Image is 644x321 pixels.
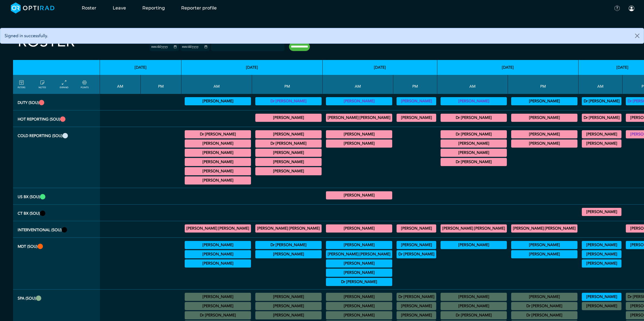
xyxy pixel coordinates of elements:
summary: [PERSON_NAME] [256,312,321,319]
summary: Dr [PERSON_NAME] [583,115,621,121]
h2: Roster [18,33,75,51]
summary: Dr [PERSON_NAME] [583,98,621,104]
div: TIA 13:00 - 14:00 [397,250,436,258]
summary: [PERSON_NAME] [327,192,391,199]
th: Cold Reporting (SOU) [13,127,100,188]
summary: [PERSON_NAME] [397,225,435,232]
div: IR General Diagnostic/IR General Interventional 09:00 - 13:00 [185,224,251,233]
div: HPB 08:00 - 09:00 [326,250,392,258]
div: Vetting (30 PF Points) 09:00 - 13:00 [582,97,621,105]
div: MRI MSK/MRI Neuro 13:00 - 17:00 [255,130,322,138]
summary: [PERSON_NAME] [583,260,621,267]
div: No specified Site 13:00 - 14:00 [397,302,436,310]
div: No specified Site 17:00 - 17:30 [255,311,322,319]
a: show/hide notes [39,80,46,89]
summary: [PERSON_NAME] [186,294,250,300]
div: No specified Site 16:00 - 17:00 [397,311,436,319]
div: ILD 12:30 - 13:30 [511,241,577,249]
summary: [PERSON_NAME] [583,209,621,215]
th: PM [393,75,437,94]
summary: [PERSON_NAME] [441,150,506,156]
summary: [PERSON_NAME] [441,140,506,147]
div: No specified Site 14:00 - 15:00 [511,311,577,319]
div: General CT 16:00 - 17:00 [255,167,322,175]
summary: [PERSON_NAME] [186,260,250,267]
summary: [PERSON_NAME] [583,251,621,258]
summary: [PERSON_NAME] [441,242,506,248]
div: Vetting 13:00 - 17:00 [255,97,322,105]
summary: [PERSON_NAME] [583,294,621,300]
summary: [PERSON_NAME] [186,242,250,248]
summary: [PERSON_NAME] [327,312,391,319]
summary: [PERSON_NAME] [256,159,321,165]
div: General MRI 07:00 - 09:00 [441,130,507,138]
th: PM [508,75,579,94]
summary: Dr [PERSON_NAME] [512,312,577,319]
div: General MRI/General CT 11:00 - 13:00 [326,139,392,148]
summary: [PERSON_NAME] [512,115,577,121]
div: No specified Site 08:00 - 08:30 [441,302,507,310]
div: IR General Diagnostic/IR General Interventional 09:00 - 13:00 [441,224,507,233]
summary: [PERSON_NAME] [441,294,506,300]
div: Neurology 08:30 - 09:30 [185,259,251,268]
div: Breast 08:00 - 10:30 [582,241,621,249]
summary: Dr [PERSON_NAME] [397,251,435,258]
summary: [PERSON_NAME] [PERSON_NAME] [327,251,391,258]
summary: [PERSON_NAME] [397,115,435,121]
summary: [PERSON_NAME] [397,98,435,104]
div: General CT/General MRI 13:00 - 17:00 [511,139,577,148]
a: collapse/expand expected points [81,80,89,89]
summary: [PERSON_NAME] [327,294,391,300]
summary: [PERSON_NAME] [512,98,577,104]
div: Upper GI Cancer MDT 08:00 - 09:00 [326,241,392,249]
div: No specified Site 07:00 - 08:30 [326,293,392,301]
summary: [PERSON_NAME] [327,269,391,276]
summary: [PERSON_NAME] [512,294,577,300]
div: CT Gastrointestinal 09:00 - 11:00 [185,139,251,148]
img: brand-opti-rad-logos-blue-and-white-d2f68631ba2948856bd03f2d395fb146ddc8fb01b4b6e9315ea85fa773367... [11,2,55,14]
summary: [PERSON_NAME] [327,140,391,147]
div: Vetting (30 PF Points) 13:00 - 17:00 [397,97,436,105]
th: [DATE] [323,60,437,75]
th: PM [252,75,323,94]
summary: Dr [PERSON_NAME] [441,312,506,319]
div: Head and Neck MDT 08:00 - 10:30 [582,259,621,268]
summary: [PERSON_NAME] [186,251,250,258]
div: MRI Neuro/General MRI 09:00 - 10:00 [582,130,621,138]
summary: Dr [PERSON_NAME] [327,279,391,285]
th: [DATE] [181,60,323,75]
summary: [PERSON_NAME] [512,131,577,138]
summary: [PERSON_NAME] [PERSON_NAME] [186,225,250,232]
div: IR General Diagnostic/IR General Interventional 13:00 - 17:00 [255,224,322,233]
summary: [PERSON_NAME] [186,168,250,174]
summary: [PERSON_NAME] [256,303,321,309]
div: No specified Site 16:00 - 17:00 [255,302,322,310]
summary: [PERSON_NAME] [256,168,321,174]
th: AM [181,75,252,94]
button: Close [631,28,644,43]
summary: [PERSON_NAME] [PERSON_NAME] [512,225,577,232]
th: Duty (SOU) [13,94,100,110]
summary: Dr [PERSON_NAME] [186,312,250,319]
th: PM [141,75,181,94]
div: No specified Site 09:00 - 13:00 [185,302,251,310]
summary: Dr [PERSON_NAME] [441,159,506,165]
summary: Dr [PERSON_NAME] [441,131,506,138]
th: CT Bx (SOU) [13,205,100,221]
summary: [PERSON_NAME] [583,303,621,309]
div: Breast 08:00 - 10:30 [582,250,621,258]
div: Haem/Lymphoma 12:30 - 14:30 [255,250,322,258]
summary: [PERSON_NAME] [256,115,321,121]
div: General CT/General MRI 10:00 - 14:00 [185,167,251,175]
summary: [PERSON_NAME] [186,303,250,309]
div: IR General Diagnostic/IR General Interventional 13:00 - 17:00 [511,224,577,233]
div: General CT/General MRI 15:30 - 17:00 [255,158,322,166]
div: General CT 11:00 - 13:00 [185,176,251,185]
summary: Dr [PERSON_NAME] [397,294,435,300]
summary: [PERSON_NAME] [583,131,621,138]
div: Neurology 08:30 - 09:30 [185,250,251,258]
summary: [PERSON_NAME] [441,303,506,309]
summary: [PERSON_NAME] [327,225,391,232]
div: MRI Trauma & Urgent/CT Trauma & Urgent 09:00 - 13:00 [582,114,621,122]
div: MRI Trauma & Urgent/CT Trauma & Urgent 13:00 - 17:00 [397,114,436,122]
